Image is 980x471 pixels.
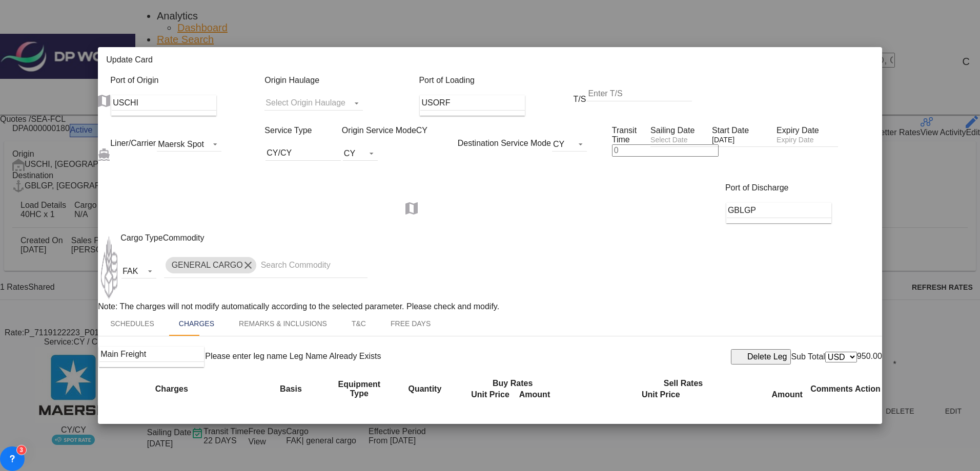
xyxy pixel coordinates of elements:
input: Enter Port of Loading [420,95,525,111]
label: Origin Haulage [264,76,319,84]
span: Leg Name Already Exists [290,352,381,360]
div: Update Card [102,51,857,72]
div: CY [553,140,564,148]
button: Remove GENERAL CARGO [240,257,256,273]
md-icon: icon-close fg-AAA8AD m-0 pointer [862,55,874,68]
div: Delete Leg [747,352,787,361]
img: cargo.png [98,233,120,302]
input: Expiry Date [777,136,838,146]
md-tab-item: T&C [339,311,378,336]
input: Select Date [650,136,712,146]
div: Sell Rates [558,379,809,388]
input: 0 [612,144,719,157]
th: Unit Price [558,390,764,400]
input: Enter Service Type [266,145,341,161]
div: Note: The charges will not modify automatically according to the selected parameter. Please check... [98,302,882,311]
div: Equipment Type [338,380,380,398]
label: Destination Service Mode [458,139,551,147]
div: Buy Rates [469,379,556,388]
input: 950 [592,422,697,437]
div: CY [342,126,458,183]
input: Enter Port of Origin [112,95,216,111]
th: Amount [513,390,556,400]
md-icon: icon-delete [735,351,747,363]
md-select: Select Destination Service Mode: CY [552,136,587,152]
label: Port of Origin [110,76,158,84]
label: Start Date [712,126,749,135]
label: Origin Service Mode [342,126,416,135]
md-tab-item: Remarks & Inclusions [227,311,339,336]
div: Quantity [382,384,467,394]
div: 950.00 [857,352,882,362]
input: Enter T/S [587,86,692,101]
div: Maersk Spot [158,140,204,148]
md-tab-item: Charges [167,311,227,336]
md-dialog: Update Card Port ... [98,47,882,424]
label: Commodity [163,233,205,242]
md-pagination-wrapper: Use the left and right arrow keys to navigate between tabs [98,311,443,336]
label: Service Type [264,126,312,135]
input: Search Commodity [261,257,363,273]
label: Port of Discharge [725,183,789,192]
div: Charges [99,384,243,394]
input: Leg Name [99,347,204,362]
th: Comments [810,378,853,400]
md-chips-wrap: Chips container. Use arrow keys to select chips. [164,253,367,277]
th: Amount [765,390,809,400]
md-select: Select Cargo type: FAK [121,263,156,279]
div: Sub Total [791,352,825,361]
label: Liner/Carrier [110,139,156,147]
md-select: Select Origin Haulage [264,95,363,111]
label: Expiry Date [777,126,819,135]
span: GENERAL CARGO [172,261,243,269]
span: Please enter leg name [205,352,287,360]
md-select: Select Liner: Maersk Spot [157,136,221,152]
label: Port of Loading [419,76,475,84]
md-select: Select Origin Service Mode: CY [343,145,378,161]
input: Enter Port of Discharge [727,203,831,218]
th: Unit Price [469,390,512,400]
label: Transit Time [612,126,637,144]
th: Action [854,378,881,400]
div: Basis [246,384,336,394]
div: GENERAL CARGO. Press delete to remove this chip. [172,257,245,273]
md-tab-item: Free Days [378,311,443,336]
label: Cargo Type [120,233,162,242]
label: T/S [574,95,586,103]
input: Start Date [712,136,777,146]
md-tab-item: Schedules [98,311,167,336]
button: Delete Leg [731,349,791,365]
div: FAK [122,267,138,275]
label: Sailing Date [650,126,695,135]
div: CY [344,149,355,158]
